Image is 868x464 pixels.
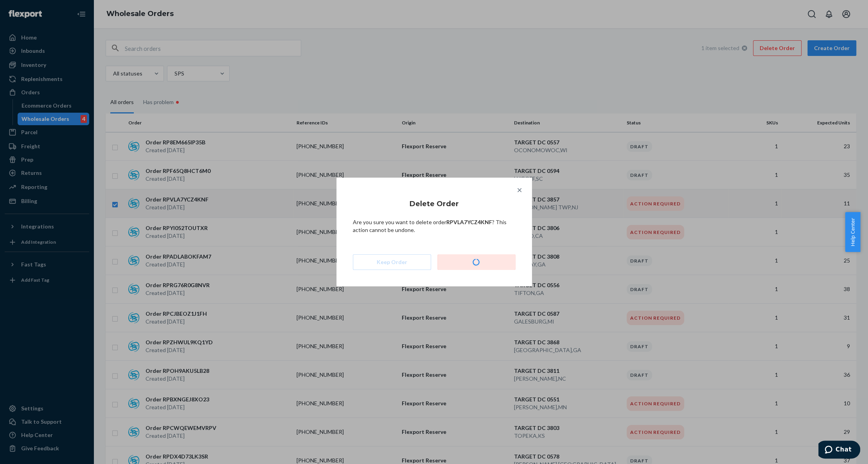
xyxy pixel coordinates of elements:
[410,199,459,209] h3: Delete Order
[353,254,431,270] button: Keep Order
[353,218,516,234] p: Are you sure you want to delete order ? This action cannot be undone.
[446,219,492,225] strong: RPVLA7YCZ4KNF
[17,5,33,13] span: Chat
[437,254,516,270] button: Delete Order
